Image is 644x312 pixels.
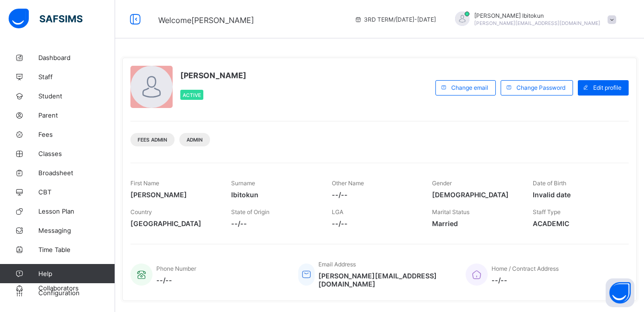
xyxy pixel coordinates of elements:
[231,191,317,199] span: Ibitokun
[432,208,469,216] span: Marital Status
[38,111,115,119] span: Parent
[606,278,634,307] button: Open asap
[231,180,255,187] span: Surname
[130,180,159,187] span: First Name
[432,191,518,199] span: [DEMOGRAPHIC_DATA]
[9,9,82,29] img: safsims
[492,265,559,272] span: Home / Contract Address
[332,208,343,216] span: LGA
[474,12,600,19] span: [PERSON_NAME] Ibitokun
[231,219,317,228] span: --/--
[354,16,436,23] span: session/term information
[332,180,364,187] span: Other Name
[156,265,196,272] span: Phone Number
[318,272,451,288] span: [PERSON_NAME][EMAIL_ADDRESS][DOMAIN_NAME]
[593,84,621,91] span: Edit profile
[38,188,115,196] span: CBT
[130,219,217,228] span: [GEOGRAPHIC_DATA]
[332,191,418,199] span: --/--
[38,150,115,157] span: Classes
[451,84,488,91] span: Change email
[183,92,201,98] span: Active
[38,73,115,81] span: Staff
[474,20,600,26] span: [PERSON_NAME][EMAIL_ADDRESS][DOMAIN_NAME]
[533,191,619,199] span: Invalid date
[533,208,561,216] span: Staff Type
[332,219,418,228] span: --/--
[158,15,254,25] span: Welcome [PERSON_NAME]
[445,12,621,27] div: OlufemiIbitokun
[38,246,115,253] span: Time Table
[180,71,246,80] span: [PERSON_NAME]
[231,208,269,216] span: State of Origin
[318,261,356,268] span: Email Address
[138,137,167,143] span: Fees Admin
[38,54,115,61] span: Dashboard
[516,84,565,91] span: Change Password
[156,276,196,284] span: --/--
[38,207,115,215] span: Lesson Plan
[533,219,619,228] span: ACADEMIC
[492,276,559,284] span: --/--
[38,270,115,277] span: Help
[130,191,217,199] span: [PERSON_NAME]
[38,131,115,138] span: Fees
[38,169,115,177] span: Broadsheet
[38,289,115,297] span: Configuration
[38,227,115,234] span: Messaging
[432,180,452,187] span: Gender
[533,180,566,187] span: Date of Birth
[187,137,203,143] span: Admin
[130,208,152,216] span: Country
[38,92,115,100] span: Student
[432,219,518,228] span: Married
